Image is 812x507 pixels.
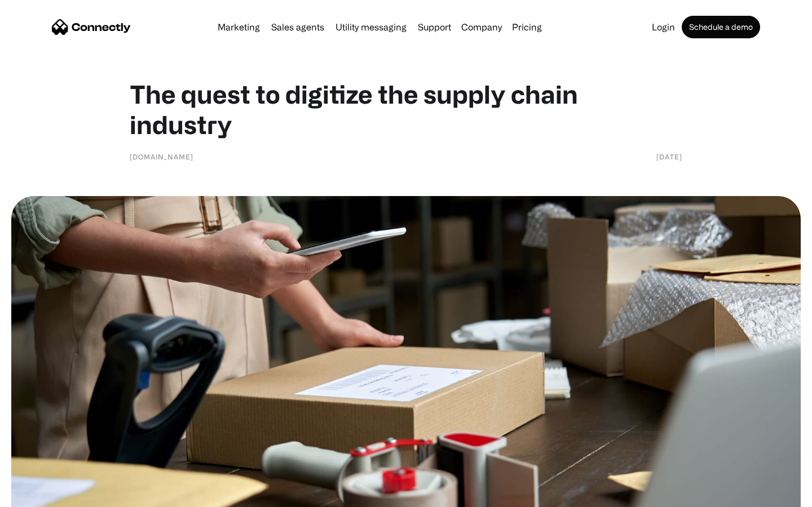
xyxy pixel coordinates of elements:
[11,487,68,503] aside: Language selected: English
[331,23,411,32] a: Utility messaging
[23,487,68,503] ul: Language list
[507,23,546,32] a: Pricing
[647,23,679,32] a: Login
[130,79,682,140] h1: The quest to digitize the supply chain industry
[656,151,682,162] div: [DATE]
[682,16,760,38] a: Schedule a demo
[213,23,264,32] a: Marketing
[267,23,329,32] a: Sales agents
[130,151,193,162] div: [DOMAIN_NAME]
[461,19,502,35] div: Company
[413,23,456,32] a: Support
